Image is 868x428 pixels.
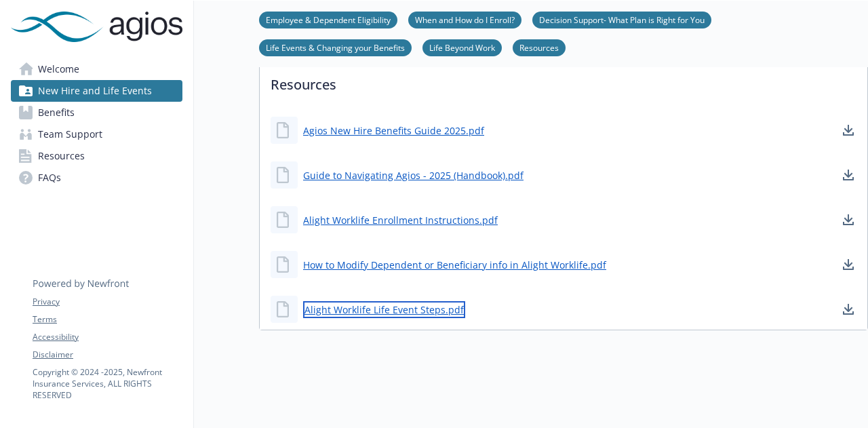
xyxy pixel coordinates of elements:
[259,41,412,54] a: Life Events & Changing your Benefits
[840,212,856,228] a: download document
[33,349,182,361] a: Disclaimer
[260,56,867,106] p: Resources
[38,145,85,167] span: Resources
[38,80,152,102] span: New Hire and Life Events
[11,123,182,145] a: Team Support
[303,258,606,272] a: How to Modify Dependent or Beneficiary info in Alight Worklife.pdf
[38,58,79,80] span: Welcome
[303,301,465,318] a: Alight Worklife Life Event Steps.pdf
[38,167,61,189] span: FAQs
[303,123,484,138] a: Agios New Hire Benefits Guide 2025.pdf
[33,296,182,308] a: Privacy
[38,123,102,145] span: Team Support
[408,13,521,26] a: When and How do I Enroll?
[38,102,75,123] span: Benefits
[532,13,711,26] a: Decision Support- What Plan is Right for You
[840,256,856,273] a: download document
[303,168,524,182] a: Guide to Navigating Agios - 2025 (Handbook).pdf
[840,167,856,183] a: download document
[513,41,566,54] a: Resources
[11,80,182,102] a: New Hire and Life Events
[11,167,182,189] a: FAQs
[33,366,182,401] p: Copyright © 2024 - 2025 , Newfront Insurance Services, ALL RIGHTS RESERVED
[259,13,397,26] a: Employee & Dependent Eligibility
[840,122,856,138] a: download document
[33,313,182,326] a: Terms
[422,41,502,54] a: Life Beyond Work
[11,58,182,80] a: Welcome
[303,213,498,227] a: Alight Worklife Enrollment Instructions.pdf
[11,145,182,167] a: Resources
[33,331,182,343] a: Accessibility
[11,102,182,123] a: Benefits
[840,301,856,317] a: download document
